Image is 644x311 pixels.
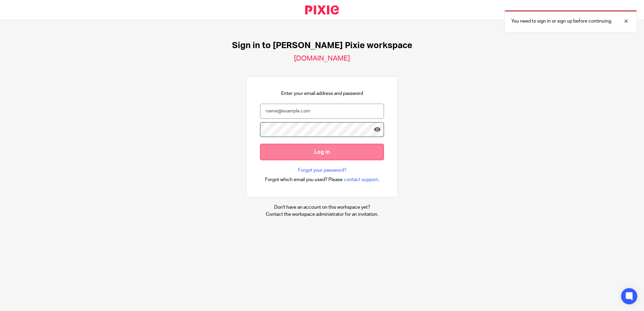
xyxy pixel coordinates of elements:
input: name@example.com [260,104,384,119]
a: Forgot your password? [298,167,346,174]
p: Contact the workspace administrator for an invitation. [266,211,378,218]
h1: Sign in to [PERSON_NAME] Pixie workspace [232,40,412,51]
p: Don't have an account on this workspace yet? [266,204,378,211]
input: Log in [260,144,384,160]
div: . [265,176,379,183]
p: You need to sign in or sign up before continuing. [511,18,612,25]
span: Forgot which email you used? Please [265,176,343,183]
h2: [DOMAIN_NAME] [294,54,350,63]
p: Enter your email address and password [281,90,363,97]
span: contact support [344,176,378,183]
